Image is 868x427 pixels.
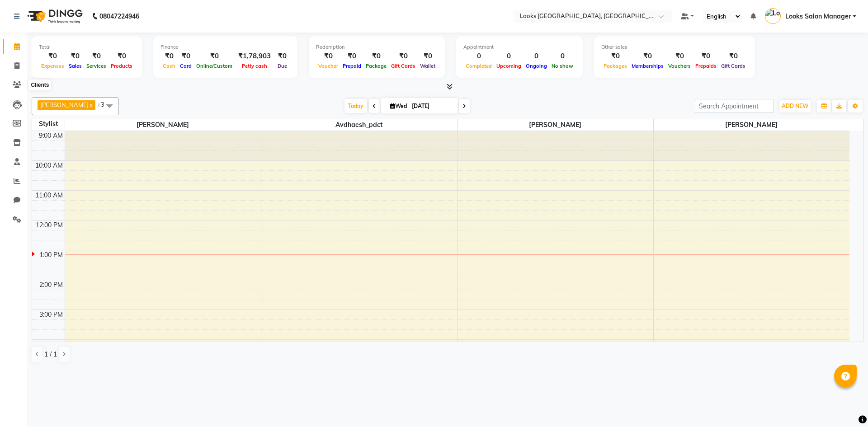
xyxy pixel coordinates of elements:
div: ₹0 [389,51,418,61]
span: Sales [66,63,84,69]
button: ADD NEW [779,100,811,113]
div: ₹0 [601,51,629,61]
span: Upcoming [494,63,524,69]
span: [PERSON_NAME] [458,119,653,131]
span: Gift Cards [389,63,418,69]
a: x [89,101,93,108]
div: ₹0 [340,51,363,61]
div: ₹0 [194,51,235,61]
div: 4:00 PM [38,340,65,349]
div: Stylist [32,119,65,129]
span: Today [344,99,367,113]
div: 9:00 AM [37,131,65,141]
span: 1 / 1 [44,350,57,359]
input: 2025-09-03 [409,99,454,113]
div: ₹0 [363,51,389,61]
iframe: chat widget [830,391,859,418]
div: 0 [463,51,494,61]
div: ₹0 [666,51,693,61]
div: Clients [28,80,51,90]
div: ₹0 [84,51,108,61]
span: Prepaid [340,63,363,69]
div: ₹0 [160,51,178,61]
span: ADD NEW [782,103,808,109]
div: Finance [160,43,290,51]
div: Redemption [316,43,438,51]
span: Package [363,63,389,69]
div: ₹1,78,903 [235,51,274,61]
div: ₹0 [316,51,340,61]
span: [PERSON_NAME] [654,119,850,131]
div: Total [39,43,135,51]
div: 1:00 PM [38,250,65,260]
span: Due [275,63,289,69]
b: 08047224946 [99,4,139,29]
span: Gift Cards [719,63,748,69]
div: 10:00 AM [33,161,65,170]
input: Search Appointment [695,99,774,113]
div: ₹0 [693,51,719,61]
div: ₹0 [719,51,748,61]
span: Looks Salon Manager [785,12,851,21]
div: ₹0 [178,51,194,61]
span: [PERSON_NAME] [65,119,261,131]
div: ₹0 [418,51,438,61]
span: Avdhaesh_pdct [261,119,457,131]
span: Prepaids [693,63,719,69]
div: ₹0 [629,51,666,61]
div: 3:00 PM [38,310,65,319]
div: ₹0 [108,51,135,61]
div: Other sales [601,43,748,51]
div: 11:00 AM [33,191,65,200]
span: Services [84,63,108,69]
div: 12:00 PM [34,221,65,230]
span: Vouchers [666,63,693,69]
span: Petty cash [240,63,269,69]
span: Products [108,63,135,69]
span: Wallet [418,63,438,69]
span: Expenses [39,63,66,69]
span: Memberships [629,63,666,69]
span: [PERSON_NAME] [40,101,89,108]
div: Appointment [463,43,576,51]
div: ₹0 [39,51,66,61]
img: logo [23,4,85,29]
span: Wed [388,103,409,109]
span: Ongoing [524,63,549,69]
span: Online/Custom [194,63,235,69]
span: No show [549,63,576,69]
div: ₹0 [274,51,290,61]
img: Looks Salon Manager [765,8,781,24]
span: Completed [463,63,494,69]
div: ₹0 [66,51,84,61]
div: 2:00 PM [38,280,65,290]
span: Packages [601,63,629,69]
span: +3 [97,101,111,108]
span: Voucher [316,63,340,69]
div: 0 [549,51,576,61]
span: Cash [160,63,178,69]
span: Card [178,63,194,69]
div: 0 [524,51,549,61]
div: 0 [494,51,524,61]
